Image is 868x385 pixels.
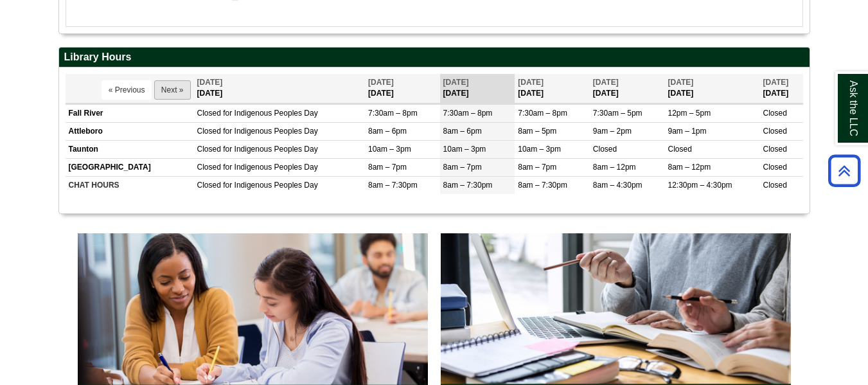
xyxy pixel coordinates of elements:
[368,127,407,136] span: 8am – 6pm
[668,163,711,172] span: 8am – 12pm
[593,181,642,190] span: 8am – 4:30pm
[668,181,732,190] span: 12:30pm – 4:30pm
[368,109,418,118] span: 7:30am – 8pm
[443,163,482,172] span: 8am – 7pm
[194,74,365,103] th: [DATE]
[223,145,317,154] span: for Indigenous Peoples Day
[197,78,223,87] span: [DATE]
[66,122,194,140] td: Attleboro
[197,127,221,136] span: Closed
[763,78,789,87] span: [DATE]
[66,159,194,177] td: [GEOGRAPHIC_DATA]
[518,109,567,118] span: 7:30am – 8pm
[197,145,221,154] span: Closed
[824,162,865,179] a: Back to Top
[66,140,194,158] td: Taunton
[365,74,440,103] th: [DATE]
[66,177,194,195] td: CHAT HOURS
[518,127,556,136] span: 8am – 5pm
[368,78,394,87] span: [DATE]
[368,181,418,190] span: 8am – 7:30pm
[763,163,787,172] span: Closed
[763,181,787,190] span: Closed
[443,78,469,87] span: [DATE]
[197,181,221,190] span: Closed
[593,127,632,136] span: 9am – 2pm
[223,127,317,136] span: for Indigenous Peoples Day
[518,78,544,87] span: [DATE]
[593,78,619,87] span: [DATE]
[593,163,636,172] span: 8am – 12pm
[760,74,803,103] th: [DATE]
[763,127,787,136] span: Closed
[368,163,407,172] span: 8am – 7pm
[518,145,561,154] span: 10am – 3pm
[368,145,411,154] span: 10am – 3pm
[66,104,194,122] td: Fall River
[763,145,787,154] span: Closed
[443,181,493,190] span: 8am – 7:30pm
[593,145,617,154] span: Closed
[154,80,191,100] button: Next »
[443,145,486,154] span: 10am – 3pm
[593,109,642,118] span: 7:30am – 5pm
[102,80,152,100] button: « Previous
[223,109,317,118] span: for Indigenous Peoples Day
[668,78,693,87] span: [DATE]
[197,109,221,118] span: Closed
[515,74,590,103] th: [DATE]
[590,74,665,103] th: [DATE]
[223,163,317,172] span: for Indigenous Peoples Day
[668,127,706,136] span: 9am – 1pm
[518,181,567,190] span: 8am – 7:30pm
[440,74,515,103] th: [DATE]
[668,145,691,154] span: Closed
[664,74,759,103] th: [DATE]
[59,48,810,67] h2: Library Hours
[668,109,711,118] span: 12pm – 5pm
[763,109,787,118] span: Closed
[443,109,493,118] span: 7:30am – 8pm
[223,181,317,190] span: for Indigenous Peoples Day
[518,163,556,172] span: 8am – 7pm
[443,127,482,136] span: 8am – 6pm
[197,163,221,172] span: Closed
